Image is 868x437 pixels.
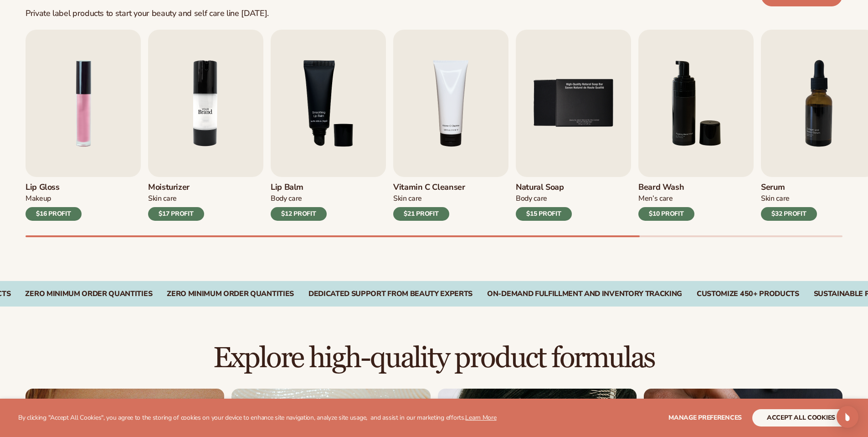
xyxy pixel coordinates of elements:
[167,290,294,298] div: Zero Minimum Order QuantitieS
[837,406,858,428] div: Open Intercom Messenger
[26,30,141,221] a: 1 / 9
[516,30,631,221] a: 5 / 9
[761,207,817,221] div: $32 PROFIT
[25,290,152,298] div: Zero Minimum Order QuantitieS
[516,182,572,192] h3: Natural Soap
[516,194,572,203] div: Body Care
[668,409,742,427] button: Manage preferences
[26,182,82,192] h3: Lip Gloss
[271,182,327,192] h3: Lip Balm
[271,207,327,221] div: $12 PROFIT
[638,194,694,203] div: Men’s Care
[148,194,204,203] div: Skin Care
[308,290,473,298] div: Dedicated Support From Beauty Experts
[26,207,82,221] div: $16 PROFIT
[697,290,799,298] div: CUSTOMIZE 450+ PRODUCTS
[148,207,204,221] div: $17 PROFIT
[668,413,742,422] span: Manage preferences
[638,30,754,221] a: 6 / 9
[148,30,263,221] a: 2 / 9
[516,207,572,221] div: $15 PROFIT
[148,30,263,177] img: Shopify Image 3
[752,409,850,427] button: accept all cookies
[271,30,386,221] a: 3 / 9
[26,194,82,203] div: Makeup
[393,182,465,192] h3: Vitamin C Cleanser
[638,182,694,192] h3: Beard Wash
[148,182,204,192] h3: Moisturizer
[465,413,496,422] a: Learn More
[487,290,682,298] div: On-Demand Fulfillment and Inventory Tracking
[26,9,269,19] div: Private label products to start your beauty and self care line [DATE].
[638,207,694,221] div: $10 PROFIT
[393,207,449,221] div: $21 PROFIT
[271,194,327,203] div: Body Care
[761,194,817,203] div: Skin Care
[393,30,508,221] a: 4 / 9
[26,343,842,374] h2: Explore high-quality product formulas
[761,182,817,192] h3: Serum
[393,194,465,203] div: Skin Care
[18,414,497,422] p: By clicking "Accept All Cookies", you agree to the storing of cookies on your device to enhance s...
